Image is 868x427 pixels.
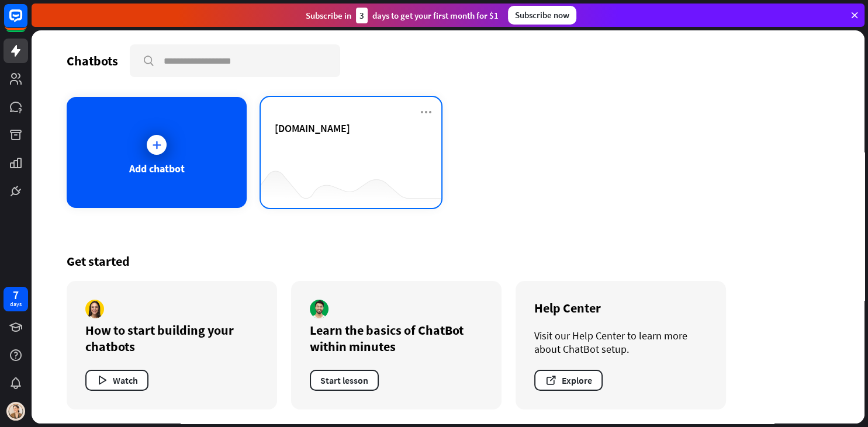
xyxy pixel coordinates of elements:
[129,162,185,175] div: Add chatbot
[534,329,707,356] div: Visit our Help Center to learn more about ChatBot setup.
[310,300,328,318] img: author
[9,5,44,40] button: Open LiveChat chat widget
[534,300,707,316] div: Help Center
[508,6,576,25] div: Subscribe now
[67,53,118,69] div: Chatbots
[85,370,148,391] button: Watch
[534,370,603,391] button: Explore
[310,322,483,355] div: Learn the basics of ChatBot within minutes
[4,287,28,311] a: 7 days
[85,300,104,318] img: author
[310,370,379,391] button: Start lesson
[275,121,350,135] span: hangiurun.com
[306,8,499,23] div: Subscribe in days to get your first month for $1
[85,322,258,355] div: How to start building your chatbots
[13,290,19,300] div: 7
[10,300,22,308] div: days
[356,8,368,23] div: 3
[67,253,829,269] div: Get started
